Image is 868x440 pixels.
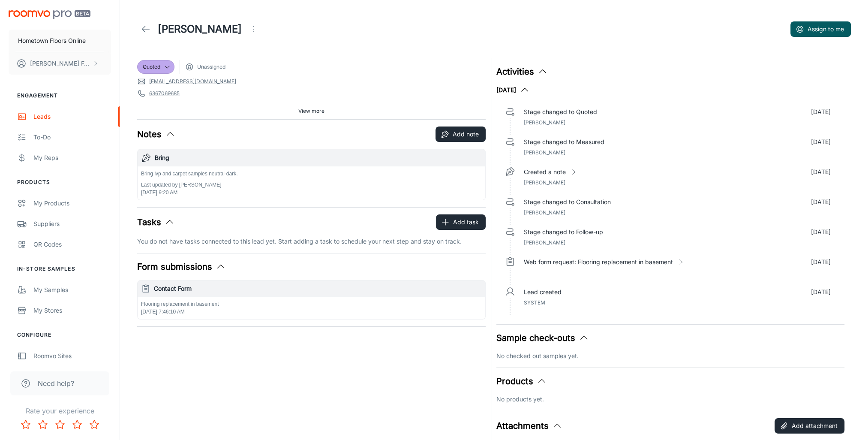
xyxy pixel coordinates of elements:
[33,153,111,163] div: My Reps
[524,167,566,177] p: Created a note
[9,52,111,75] button: [PERSON_NAME] Foulon
[811,137,831,147] p: [DATE]
[34,416,51,433] button: Rate 2 star
[138,149,485,200] button: BringBring lvp and carpet samples neutral-dark.Last updated by [PERSON_NAME][DATE] 9:20 AM
[33,351,111,361] div: Roomvo Sites
[137,60,174,74] div: Quoted
[154,284,482,293] h6: Contact Form
[496,85,530,95] button: [DATE]
[298,107,324,115] span: View more
[149,90,180,97] a: 6367069685
[496,332,589,344] button: Sample check-outs
[141,170,237,178] p: Bring lvp and carpet samples neutral-dark.
[69,416,86,433] button: Rate 4 star
[137,128,175,141] button: Notes
[33,306,111,315] div: My Stores
[86,416,103,433] button: Rate 5 star
[7,406,113,416] p: Rate your experience
[524,119,565,126] span: [PERSON_NAME]
[524,227,603,237] p: Stage changed to Follow-up
[33,199,111,208] div: My Products
[790,21,851,37] button: Assign to me
[137,216,175,229] button: Tasks
[141,181,237,189] p: Last updated by [PERSON_NAME]
[155,153,482,163] h6: Bring
[138,280,485,319] button: Contact FormFlooring replacement in basement[DATE] 7:46:10 AM
[524,149,565,156] span: [PERSON_NAME]
[436,214,486,230] button: Add task
[524,137,604,147] p: Stage changed to Measured
[158,21,242,37] h1: [PERSON_NAME]
[524,257,673,267] p: Web form request: Flooring replacement in basement
[811,287,831,297] p: [DATE]
[496,65,548,78] button: Activities
[811,167,831,177] p: [DATE]
[33,133,111,142] div: To-do
[17,416,34,433] button: Rate 1 star
[197,63,225,71] span: Unassigned
[141,309,185,315] span: [DATE] 7:46:10 AM
[811,227,831,237] p: [DATE]
[141,189,237,196] p: [DATE] 9:20 AM
[141,300,482,308] p: Flooring replacement in basement
[524,197,611,207] p: Stage changed to Consultation
[33,219,111,229] div: Suppliers
[524,107,597,117] p: Stage changed to Quoted
[524,179,565,186] span: [PERSON_NAME]
[496,351,845,361] p: No checked out samples yet.
[51,416,69,433] button: Rate 3 star
[33,240,111,249] div: QR Codes
[496,419,562,432] button: Attachments
[295,105,328,118] button: View more
[33,112,111,121] div: Leads
[436,127,486,142] button: Add note
[9,30,111,52] button: Hometown Floors Online
[524,287,562,297] p: Lead created
[38,378,74,389] span: Need help?
[496,395,845,404] p: No products yet.
[33,285,111,295] div: My Samples
[524,299,545,306] span: System
[18,36,86,45] p: Hometown Floors Online
[30,59,90,68] p: [PERSON_NAME] Foulon
[524,209,565,216] span: [PERSON_NAME]
[496,375,547,388] button: Products
[245,21,262,38] button: Open menu
[524,239,565,246] span: [PERSON_NAME]
[9,10,90,19] img: Roomvo PRO Beta
[149,78,236,85] a: [EMAIL_ADDRESS][DOMAIN_NAME]
[811,257,831,267] p: [DATE]
[811,197,831,207] p: [DATE]
[775,418,844,434] button: Add attachment
[811,107,831,117] p: [DATE]
[137,237,486,246] p: You do not have tasks connected to this lead yet. Start adding a task to schedule your next step ...
[143,63,160,71] span: Quoted
[137,260,226,273] button: Form submissions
